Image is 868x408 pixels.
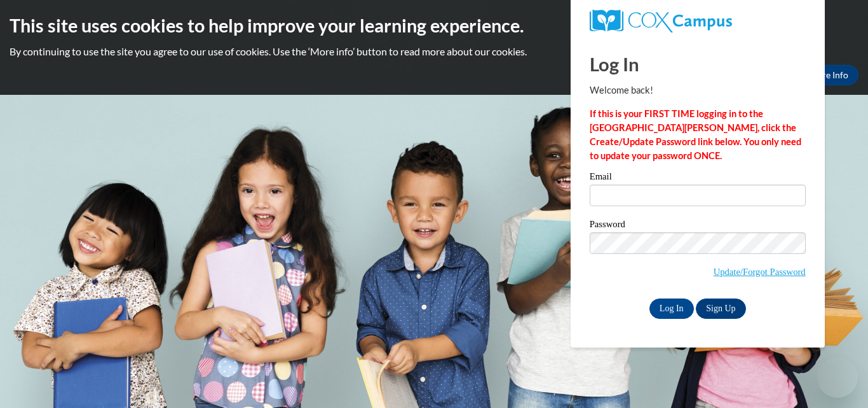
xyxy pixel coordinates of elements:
[590,10,806,32] a: COX Campus
[590,83,806,97] p: Welcome back!
[590,172,806,185] label: Email
[696,299,745,319] a: Sign Up
[590,51,806,77] h1: Log In
[10,13,858,38] h2: This site uses cookies to help improve your learning experience.
[649,299,694,319] input: Log In
[799,65,858,85] a: More Info
[10,45,858,59] p: By continuing to use the site you agree to our use of cookies. Use the ‘More info’ button to read...
[590,220,806,232] label: Password
[817,357,858,398] iframe: Button to launch messaging window
[590,10,732,32] img: COX Campus
[714,267,806,277] a: Update/Forgot Password
[590,108,801,161] strong: If this is your FIRST TIME logging in to the [GEOGRAPHIC_DATA][PERSON_NAME], click the Create/Upd...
